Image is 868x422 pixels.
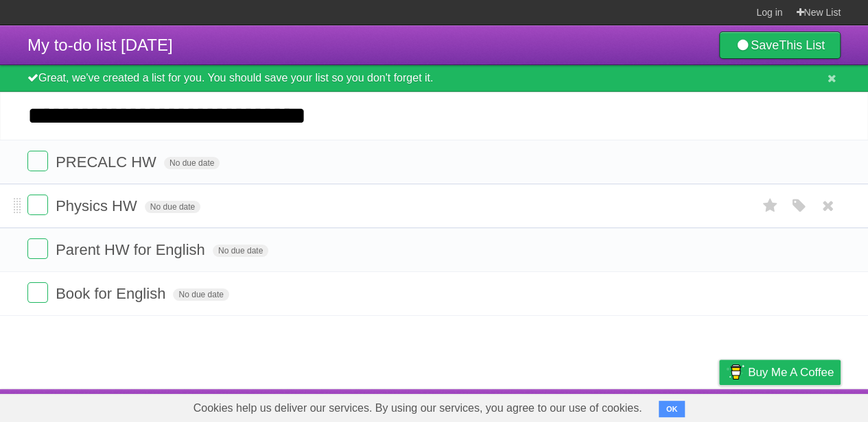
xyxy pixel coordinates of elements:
[726,360,744,384] img: Buy me a coffee
[748,360,834,384] span: Buy me a coffee
[27,151,48,171] label: Done
[145,201,200,213] span: No due date
[537,393,565,419] a: About
[27,282,48,303] label: Done
[173,288,228,301] span: No due date
[719,32,841,59] a: SaveThis List
[213,245,268,257] span: No due date
[164,157,220,169] span: No due date
[582,393,637,419] a: Developers
[56,241,209,258] span: Parent HW for English
[56,197,141,214] span: Physics HW
[27,195,48,215] label: Done
[56,153,160,171] span: PRECALC HW
[754,393,841,419] a: Suggest a feature
[27,36,173,54] span: My to-do list [DATE]
[719,360,841,385] a: Buy me a coffee
[779,38,825,52] b: This List
[659,401,685,417] button: OK
[757,195,783,217] label: Star task
[27,238,48,259] label: Done
[701,393,737,419] a: Privacy
[180,395,656,422] span: Cookies help us deliver our services. By using our services, you agree to our use of cookies.
[655,393,685,419] a: Terms
[56,285,169,302] span: Book for English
